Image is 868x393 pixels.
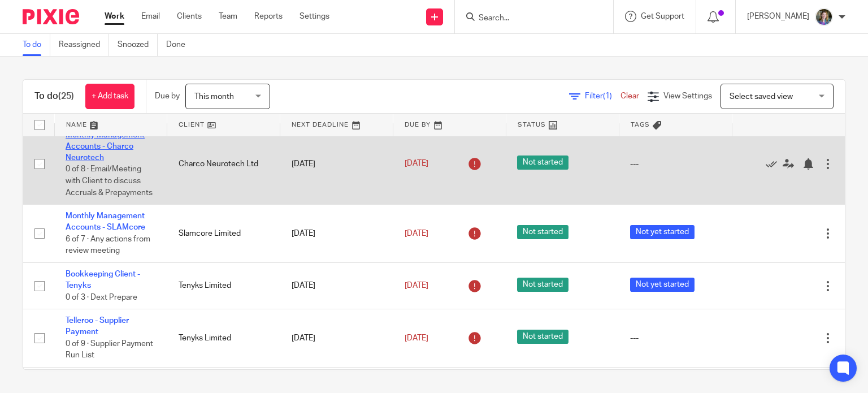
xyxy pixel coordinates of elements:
a: Monthly Management Accounts - SLAMcore [66,212,145,231]
a: Mark as done [766,158,783,170]
p: Due by [155,90,180,102]
span: Not started [517,330,568,344]
span: 0 of 3 · Dext Prepare [66,293,137,301]
span: Get Support [641,12,684,20]
span: [DATE] [405,160,428,168]
div: --- [630,158,721,170]
span: Not started [517,225,568,239]
a: Email [141,11,160,22]
td: [DATE] [280,262,393,309]
a: Clear [620,92,639,100]
span: 0 of 9 · Supplier Payment Run List [66,340,153,360]
span: (25) [58,92,74,101]
td: Slamcore Limited [167,205,280,263]
span: 0 of 8 · Email/Meeting with Client to discuss Accruals & Prepayments [66,166,153,197]
p: [PERSON_NAME] [747,11,809,22]
a: Team [219,11,237,22]
img: 1530183611242%20(1).jpg [815,8,833,26]
span: [DATE] [405,334,428,342]
a: Bookkeeping Client - Tenyks [66,270,140,290]
a: Telleroo - Supplier Payment [66,317,129,336]
span: Filter [585,92,620,100]
td: [DATE] [280,205,393,263]
div: --- [630,332,721,344]
a: Work [105,11,124,22]
a: Clients [177,11,202,22]
span: Not started [517,156,568,170]
input: Search [478,14,579,24]
a: Monthly Management Accounts - Charco Neurotech [66,131,145,162]
span: Not yet started [630,225,695,239]
span: View Settings [663,92,712,100]
span: Not yet started [630,278,695,292]
span: Not started [517,278,568,292]
td: Tenyks Limited [167,262,280,309]
h1: To do [34,90,74,102]
span: (1) [603,92,612,100]
td: Tenyks Limited [167,309,280,368]
a: Done [166,34,194,56]
td: [DATE] [280,123,393,205]
span: Tags [631,122,650,128]
td: [DATE] [280,309,393,368]
a: To do [23,34,50,56]
td: Charco Neurotech Ltd [167,123,280,205]
span: [DATE] [405,230,428,237]
span: [DATE] [405,282,428,290]
img: Pixie [23,9,79,24]
a: + Add task [85,84,134,109]
a: Reassigned [59,34,109,56]
span: Select saved view [730,93,793,101]
a: Reports [254,11,283,22]
a: Settings [300,11,329,22]
span: 6 of 7 · Any actions from review meeting [66,235,150,255]
span: This month [194,93,234,101]
a: Snoozed [118,34,158,56]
